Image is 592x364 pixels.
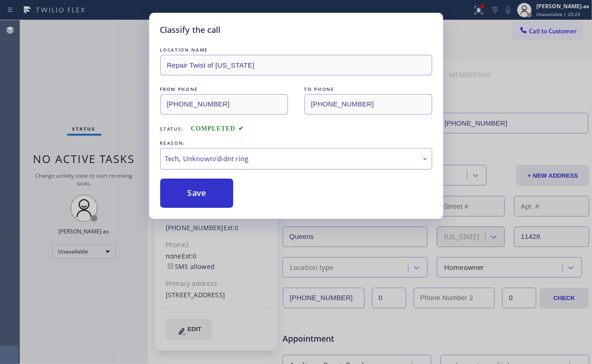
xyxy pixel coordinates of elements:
button: Save [160,179,234,208]
span: Status: [160,126,184,132]
div: Tech, Unknown/didnt ring [165,153,427,164]
input: To phone [304,94,432,115]
span: COMPLETED [191,125,244,132]
div: FROM PHONE [160,84,288,94]
div: LOCATION NAME [160,45,432,55]
h5: Classify the call [160,24,221,36]
div: REASON: [160,138,432,148]
input: From phone [160,94,288,115]
div: TO PHONE [304,84,432,94]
